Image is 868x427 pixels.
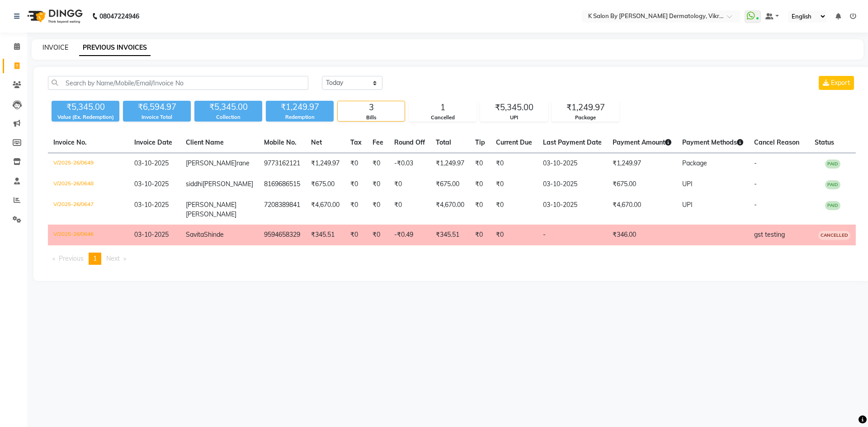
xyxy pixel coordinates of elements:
[682,159,707,167] span: Package
[825,160,840,169] span: PAID
[48,76,308,90] input: Search by Name/Mobile/Email/Invoice No
[306,153,345,174] td: ₹1,249.97
[538,174,607,195] td: 03-10-2025
[134,201,169,209] span: 03-10-2025
[186,201,236,209] span: [PERSON_NAME]
[394,138,425,146] span: Round Off
[48,225,129,245] td: V/2025-26/0646
[345,153,367,174] td: ₹0
[48,153,129,174] td: V/2025-26/0649
[52,101,119,113] div: ₹5,345.00
[345,195,367,225] td: ₹0
[42,43,68,52] a: INVOICE
[538,153,607,174] td: 03-10-2025
[754,159,757,167] span: -
[134,180,169,188] span: 03-10-2025
[134,159,169,167] span: 03-10-2025
[496,138,532,146] span: Current Due
[350,138,362,146] span: Tax
[194,113,262,121] div: Collection
[470,225,491,245] td: ₹0
[306,174,345,195] td: ₹675.00
[754,201,757,209] span: -
[311,138,322,146] span: Net
[93,254,97,263] span: 1
[613,138,671,146] span: Payment Amount
[338,114,405,122] div: Bills
[552,114,619,122] div: Package
[99,4,139,29] b: 08047224946
[409,114,476,122] div: Cancelled
[367,195,389,225] td: ₹0
[825,180,840,189] span: PAID
[338,101,405,114] div: 3
[538,225,607,245] td: -
[79,40,151,56] a: PREVIOUS INVOICES
[186,138,224,146] span: Client Name
[818,231,850,240] span: CANCELLED
[48,174,129,195] td: V/2025-26/0648
[538,195,607,225] td: 03-10-2025
[373,138,383,146] span: Fee
[53,138,87,146] span: Invoice No.
[123,113,191,121] div: Invoice Total
[607,225,677,245] td: ₹346.00
[134,230,169,239] span: 03-10-2025
[682,138,743,146] span: Payment Methods
[819,76,854,90] button: Export
[491,195,538,225] td: ₹0
[236,159,250,167] span: rane
[48,253,856,265] nav: Pagination
[59,254,84,263] span: Previous
[367,153,389,174] td: ₹0
[481,101,547,114] div: ₹5,345.00
[491,153,538,174] td: ₹0
[470,174,491,195] td: ₹0
[186,180,203,188] span: siddhi
[552,101,619,114] div: ₹1,249.97
[367,174,389,195] td: ₹0
[123,101,191,113] div: ₹6,594.97
[430,174,470,195] td: ₹675.00
[831,79,850,87] span: Export
[682,201,693,209] span: UPI
[266,101,334,113] div: ₹1,249.97
[259,174,306,195] td: 8169686515
[389,153,430,174] td: -₹0.03
[23,4,85,29] img: logo
[345,225,367,245] td: ₹0
[367,225,389,245] td: ₹0
[266,113,334,121] div: Redemption
[264,138,297,146] span: Mobile No.
[48,195,129,225] td: V/2025-26/0647
[475,138,485,146] span: Tip
[430,195,470,225] td: ₹4,670.00
[607,174,677,195] td: ₹675.00
[481,114,547,122] div: UPI
[607,195,677,225] td: ₹4,670.00
[306,195,345,225] td: ₹4,670.00
[815,138,834,146] span: Status
[52,113,119,121] div: Value (Ex. Redemption)
[389,225,430,245] td: -₹0.49
[825,201,840,210] span: PAID
[470,153,491,174] td: ₹0
[186,230,204,239] span: Savita
[754,138,799,146] span: Cancel Reason
[306,225,345,245] td: ₹345.51
[389,195,430,225] td: ₹0
[470,195,491,225] td: ₹0
[186,159,236,167] span: [PERSON_NAME]
[186,210,236,218] span: [PERSON_NAME]
[409,101,476,114] div: 1
[259,195,306,225] td: 7208389841
[491,225,538,245] td: ₹0
[106,254,120,263] span: Next
[543,138,602,146] span: Last Payment Date
[389,174,430,195] td: ₹0
[682,180,693,188] span: UPI
[194,101,262,113] div: ₹5,345.00
[259,153,306,174] td: 9773162121
[345,174,367,195] td: ₹0
[607,153,677,174] td: ₹1,249.97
